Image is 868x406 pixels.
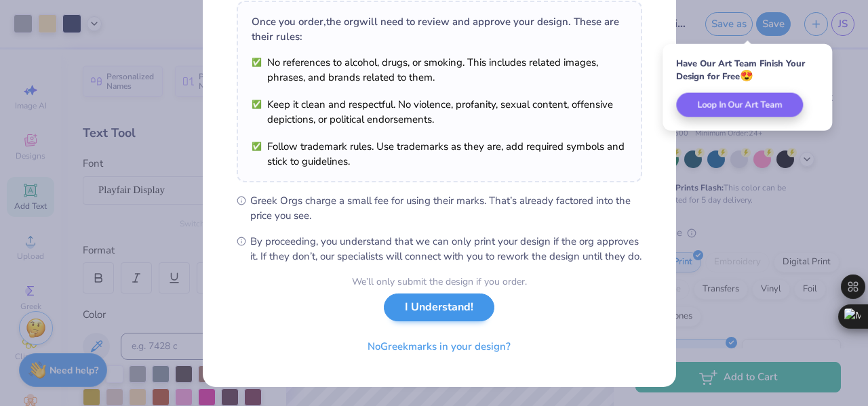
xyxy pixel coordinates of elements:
[352,275,527,289] div: We’ll only submit the design if you order.
[252,97,627,127] li: Keep it clean and respectful. No violence, profanity, sexual content, offensive depictions, or po...
[252,55,627,85] li: No references to alcohol, drugs, or smoking. This includes related images, phrases, and brands re...
[356,333,522,361] button: NoGreekmarks in your design?
[740,68,753,83] span: 😍
[250,234,642,264] span: By proceeding, you understand that we can only print your design if the org approves it. If they ...
[676,93,803,117] button: Loop In Our Art Team
[252,139,627,169] li: Follow trademark rules. Use trademarks as they are, add required symbols and stick to guidelines.
[676,58,818,83] div: Have Our Art Team Finish Your Design for Free
[252,14,627,44] div: Once you order, the org will need to review and approve your design. These are their rules:
[384,293,494,321] button: I Understand!
[250,193,642,223] span: Greek Orgs charge a small fee for using their marks. That’s already factored into the price you see.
